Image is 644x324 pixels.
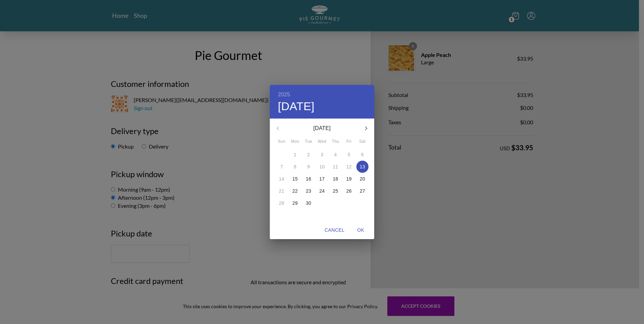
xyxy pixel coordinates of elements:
button: 17 [316,173,328,185]
button: 16 [302,173,315,185]
p: 13 [360,163,365,170]
button: 29 [289,197,301,209]
button: 24 [316,185,328,197]
p: 22 [292,188,298,194]
button: 22 [289,185,301,197]
button: [DATE] [278,99,315,114]
span: Tue [302,138,315,145]
button: 25 [329,185,342,197]
button: 19 [343,173,355,185]
span: Thu [329,138,342,145]
button: 23 [302,185,315,197]
p: 30 [306,200,311,206]
p: 18 [333,175,338,182]
button: 20 [356,173,368,185]
p: 23 [306,188,311,194]
span: Mon [289,138,301,145]
button: 27 [356,185,368,197]
button: 13 [356,161,368,173]
p: 24 [319,188,325,194]
button: 26 [343,185,355,197]
p: [DATE] [286,124,358,132]
p: 16 [306,175,311,182]
button: OK [350,224,372,236]
span: Cancel [325,226,345,234]
button: 15 [289,173,301,185]
p: 25 [333,188,338,194]
p: 20 [360,175,365,182]
p: 15 [292,175,298,182]
button: Cancel [322,224,347,236]
p: 27 [360,188,365,194]
span: Sun [276,138,288,145]
span: OK [353,226,369,234]
button: 30 [302,197,315,209]
p: 19 [346,175,352,182]
span: Fri [343,138,355,145]
span: Sat [356,138,368,145]
p: 17 [319,175,325,182]
p: 29 [292,200,298,206]
button: 2025 [278,90,290,99]
span: Wed [316,138,328,145]
p: 26 [346,188,352,194]
button: 18 [329,173,342,185]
